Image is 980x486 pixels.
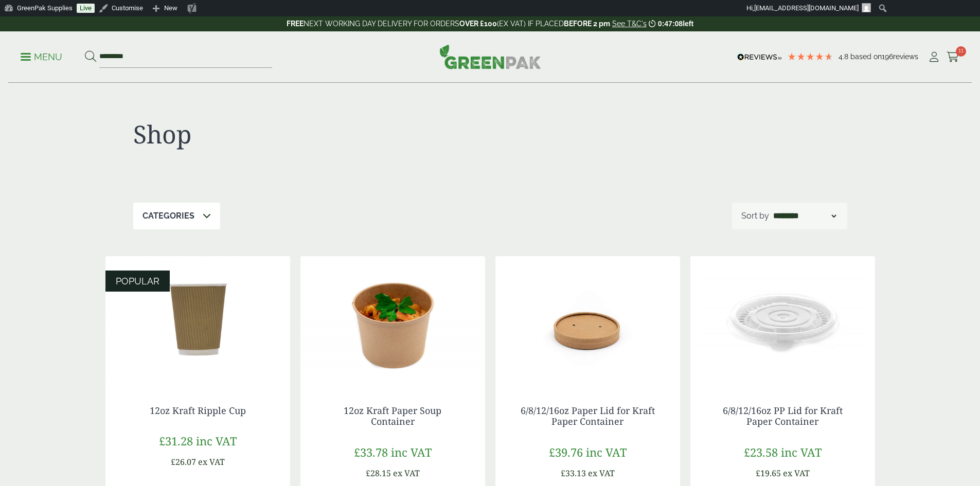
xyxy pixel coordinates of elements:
p: Menu [21,51,62,63]
span: inc VAT [586,444,627,460]
span: ex VAT [198,456,225,467]
a: 11 [947,49,959,65]
a: 6/8/12/16oz PP Lid for Kraft Paper Container [723,404,843,428]
span: left [683,20,693,28]
span: £26.07 [171,456,196,467]
strong: BEFORE 2 pm [564,20,610,28]
span: £33.78 [354,444,388,460]
span: inc VAT [196,433,237,448]
p: Categories [142,210,194,222]
a: 12oz Kraft Ripple Cup [150,404,246,417]
a: 12oz Kraft Paper Soup Container [344,404,441,428]
strong: FREE [287,20,304,28]
a: Menu [21,51,62,61]
span: £39.76 [549,444,583,460]
span: 11 [956,46,966,57]
img: 12oz Kraft Ripple Cup-0 [105,256,290,385]
span: ex VAT [393,467,420,479]
span: £28.15 [366,467,391,479]
p: Sort by [741,210,769,222]
img: Kraft 12oz with Pasta [300,256,485,385]
img: Plastic Lid Top [690,256,875,385]
h1: Shop [133,119,490,149]
span: £19.65 [756,467,781,479]
span: ex VAT [783,467,810,479]
div: 4.79 Stars [787,52,833,61]
span: ex VAT [588,467,615,479]
a: 6/8/12/16oz Paper Lid for Kraft Paper Container [521,404,655,428]
span: inc VAT [391,444,432,460]
span: 196 [882,52,893,61]
img: Cardboard-Lid.jpg-ezgif.com-webp-to-jpg-converter-2 [495,256,680,385]
i: Cart [947,52,959,62]
span: 0:47:08 [658,20,683,28]
strong: OVER £100 [459,20,497,28]
span: reviews [893,52,918,61]
span: £23.58 [744,444,778,460]
img: REVIEWS.io [737,53,782,61]
i: My Account [928,52,940,62]
span: POPULAR [116,276,159,286]
span: inc VAT [781,444,822,460]
span: £31.28 [159,433,193,448]
span: Based on [850,52,882,61]
span: £33.13 [561,467,586,479]
span: [EMAIL_ADDRESS][DOMAIN_NAME] [754,4,859,12]
span: 4.8 [839,52,850,61]
a: Live [77,4,95,13]
select: Shop order [771,210,838,222]
img: GreenPak Supplies [439,44,541,69]
a: See T&C's [612,20,647,28]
